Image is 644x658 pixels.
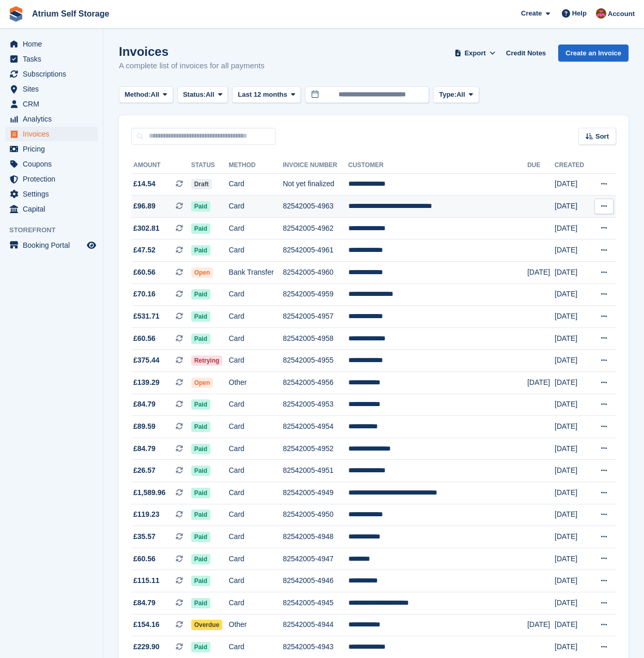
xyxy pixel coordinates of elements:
span: Status: [183,89,206,100]
td: 82542005-4956 [283,372,348,394]
span: Invoices [23,127,85,141]
a: menu [5,187,98,201]
td: 82542005-4951 [283,460,348,482]
span: Storefront [9,225,103,235]
td: Card [229,592,283,614]
button: Method: All [119,86,173,103]
a: Credit Notes [502,44,550,62]
td: Card [229,283,283,306]
td: Card [229,350,283,372]
span: Paid [191,245,210,256]
td: 82542005-4948 [283,526,348,548]
span: Paid [191,488,210,498]
span: £35.57 [133,531,156,542]
span: Type: [439,89,456,100]
span: Last 12 months [238,89,287,100]
td: [DATE] [555,614,590,636]
th: Due [527,157,555,174]
a: menu [5,157,98,171]
button: Last 12 months [232,86,301,103]
th: Amount [131,157,191,174]
td: Card [229,217,283,240]
td: 82542005-4959 [283,283,348,306]
span: Capital [23,202,85,216]
th: Status [191,157,229,174]
span: Paid [191,554,210,564]
td: Card [229,416,283,438]
span: £84.79 [133,597,156,608]
span: Analytics [23,112,85,126]
button: Status: All [177,86,228,103]
td: 82542005-4946 [283,570,348,592]
span: £139.29 [133,377,160,388]
a: menu [5,82,98,96]
td: Other [229,614,283,636]
span: £84.79 [133,443,156,454]
span: Paid [191,223,210,234]
span: £60.56 [133,267,156,278]
td: 82542005-4962 [283,217,348,240]
span: Overdue [191,620,223,630]
td: [DATE] [527,614,555,636]
td: 82542005-4963 [283,196,348,218]
span: Paid [191,289,210,300]
img: Mark Rhodes [596,8,606,19]
td: Card [229,240,283,262]
span: £1,589.96 [133,487,165,498]
td: [DATE] [555,327,590,350]
td: [DATE] [527,372,555,394]
span: Paid [191,444,210,454]
span: £115.11 [133,575,160,586]
td: [DATE] [555,283,590,306]
td: [DATE] [555,196,590,218]
td: [DATE] [555,350,590,372]
span: Pricing [23,142,85,156]
td: [DATE] [555,173,590,196]
td: Card [229,196,283,218]
span: Open [191,267,213,278]
span: Export [465,48,486,58]
td: [DATE] [555,438,590,460]
a: Atrium Self Storage [28,5,113,22]
a: menu [5,127,98,141]
span: Protection [23,172,85,186]
td: 82542005-4954 [283,416,348,438]
span: Paid [191,311,210,322]
span: £47.52 [133,245,156,256]
p: A complete list of invoices for all payments [119,60,265,72]
span: Subscriptions [23,67,85,81]
span: Paid [191,201,210,212]
span: Paid [191,532,210,542]
span: £154.16 [133,619,160,630]
a: menu [5,52,98,66]
img: stora-icon-8386f47178a22dfd0bd8f6a31ec36ba5ce8667c1dd55bd0f319d3a0aa187defe.svg [8,6,24,22]
span: £70.16 [133,289,156,300]
span: Paid [191,466,210,476]
span: £531.71 [133,311,160,322]
span: All [151,89,160,100]
span: Booking Portal [23,238,85,252]
th: Method [229,157,283,174]
h1: Invoices [119,44,265,58]
span: £229.90 [133,641,160,652]
th: Invoice Number [283,157,348,174]
button: Export [452,44,498,62]
td: Other [229,372,283,394]
span: Create [521,8,542,19]
td: [DATE] [555,548,590,570]
span: All [206,89,214,100]
span: Method: [125,89,151,100]
span: CRM [23,97,85,111]
span: Coupons [23,157,85,171]
a: menu [5,67,98,81]
span: Paid [191,642,210,652]
a: menu [5,112,98,126]
span: £60.56 [133,554,156,564]
span: Sites [23,82,85,96]
a: menu [5,202,98,216]
td: 82542005-4949 [283,482,348,504]
td: 82542005-4957 [283,306,348,328]
td: [DATE] [555,394,590,416]
td: [DATE] [555,306,590,328]
td: Not yet finalized [283,173,348,196]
